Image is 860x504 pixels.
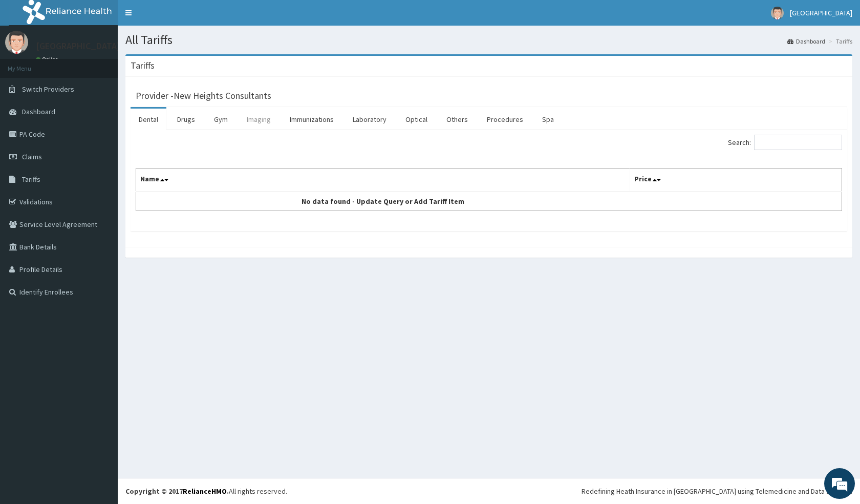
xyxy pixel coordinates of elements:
[787,37,825,46] a: Dashboard
[118,478,860,504] footer: All rights reserved.
[282,109,342,130] a: Immunizations
[582,486,852,496] div: Redefining Heath Insurance in [GEOGRAPHIC_DATA] using Telemedicine and Data Science!
[183,487,227,496] a: RelianceHMO
[169,109,203,130] a: Drugs
[136,91,271,100] h3: Provider - New Heights Consultants
[136,169,630,192] th: Name
[438,109,476,130] a: Others
[36,56,60,63] a: Online
[22,175,40,184] span: Tariffs
[22,85,74,94] span: Switch Providers
[534,109,562,130] a: Spa
[5,31,28,54] img: User Image
[22,107,55,116] span: Dashboard
[22,152,42,161] span: Claims
[790,8,852,17] span: [GEOGRAPHIC_DATA]
[826,37,852,46] li: Tariffs
[345,109,395,130] a: Laboratory
[36,41,120,51] p: [GEOGRAPHIC_DATA]
[206,109,236,130] a: Gym
[125,487,229,496] strong: Copyright © 2017 .
[479,109,531,130] a: Procedures
[728,135,842,150] label: Search:
[771,7,784,19] img: User Image
[136,192,630,211] td: No data found - Update Query or Add Tariff Item
[125,33,852,47] h1: All Tariffs
[131,61,155,70] h3: Tariffs
[397,109,436,130] a: Optical
[754,135,842,150] input: Search:
[239,109,279,130] a: Imaging
[131,109,166,130] a: Dental
[630,169,842,192] th: Price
